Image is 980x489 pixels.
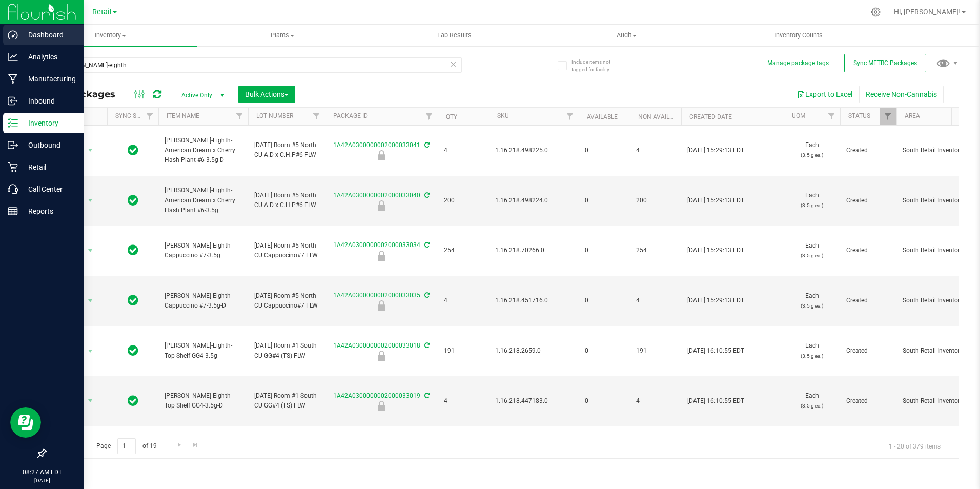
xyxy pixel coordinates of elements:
p: [DATE] [5,477,79,484]
div: Newly Received [323,150,439,160]
a: Qty [446,113,457,120]
a: Inventory [25,25,197,46]
span: 0 [585,196,624,206]
span: In Sync [128,243,138,257]
span: Clear [450,57,457,71]
span: select [84,294,97,308]
p: Dashboard [18,29,79,41]
a: 1A42A0300000002000033034 [333,241,420,249]
span: Each [790,391,834,411]
a: Created Date [689,113,732,120]
span: Sync from Compliance System [423,342,430,349]
span: [DATE] 15:29:13 EDT [687,196,744,206]
button: Export to Excel [790,86,859,103]
span: 1.16.218.70266.0 [495,246,573,255]
div: Newly Received [323,300,439,311]
span: All Packages [53,89,126,100]
span: 1 - 20 of 379 items [881,438,949,454]
span: [DATE] 15:29:13 EDT [687,146,744,155]
span: 0 [585,146,624,155]
inline-svg: Inbound [8,96,18,106]
span: Each [790,140,834,160]
a: Filter [823,108,840,125]
span: select [84,243,97,258]
inline-svg: Manufacturing [8,74,18,84]
span: [DATE] 15:29:13 EDT [687,246,744,255]
p: Manufacturing [18,73,79,85]
span: 200 [636,196,675,206]
a: Area [905,112,920,119]
span: 4 [444,396,483,406]
span: Created [846,196,890,206]
p: (3.5 g ea.) [790,150,834,160]
p: Analytics [18,51,79,63]
span: [DATE] Room #5 North CU A.D x C.H.P#6 FLW [254,140,319,160]
span: select [84,143,97,157]
a: Filter [231,108,248,125]
span: [DATE] Room #5 North CU Cappuccino#7 FLW [254,291,319,311]
span: [DATE] Room #1 South CU GG#4 (TS) FLW [254,341,319,360]
span: 0 [585,346,624,356]
a: 1A42A0300000002000033040 [333,192,420,199]
div: Newly Received [323,401,439,411]
span: Retail [92,8,112,16]
span: 1.16.218.447183.0 [495,396,573,406]
a: Filter [880,108,896,125]
a: Available [587,113,618,120]
span: 0 [585,396,624,406]
a: Go to the last page [188,438,203,452]
a: 1A42A0300000002000033041 [333,141,420,149]
button: Sync METRC Packages [844,54,926,72]
div: Manage settings [869,7,882,17]
p: Call Center [18,183,79,195]
button: Manage package tags [767,59,829,68]
span: 191 [636,346,675,356]
a: Filter [562,108,579,125]
span: 254 [444,246,483,255]
a: 1A42A0300000002000033019 [333,392,420,399]
p: Retail [18,161,79,173]
span: In Sync [128,193,138,208]
span: 0 [585,296,624,305]
span: [DATE] 16:10:55 EDT [687,396,744,406]
a: Lab Results [369,25,541,46]
a: 1A42A0300000002000033018 [333,342,420,349]
p: 08:27 AM EDT [5,467,79,477]
p: Outbound [18,139,79,151]
inline-svg: Analytics [8,52,18,62]
p: Reports [18,205,79,217]
div: Newly Received [323,251,439,261]
a: Inventory Counts [712,25,885,46]
span: Audit [541,31,712,40]
span: South Retail Inventory [903,296,967,305]
span: select [84,193,97,208]
span: South Retail Inventory [903,196,967,206]
inline-svg: Inventory [8,118,18,128]
a: Go to the next page [172,438,187,452]
a: Filter [421,108,438,125]
span: Each [790,291,834,311]
input: 1 [117,438,136,454]
span: Sync from Compliance System [423,141,430,149]
div: Newly Received [323,200,439,211]
span: [PERSON_NAME]-Eighth-Top Shelf GG4-3.5g-D [165,391,242,411]
button: Bulk Actions [238,86,295,103]
a: Non-Available [638,113,684,120]
span: 1.16.218.2659.0 [495,346,573,356]
span: select [84,394,97,408]
inline-svg: Call Center [8,184,18,194]
span: In Sync [128,143,138,157]
iframe: Resource center [10,407,41,438]
p: Inbound [18,95,79,107]
span: Created [846,246,890,255]
span: 4 [636,146,675,155]
a: Lot Number [256,112,293,119]
div: Newly Received [323,351,439,361]
a: Package ID [333,112,368,119]
span: Include items not tagged for facility [571,58,623,73]
p: (3.5 g ea.) [790,251,834,260]
span: 4 [636,396,675,406]
p: (3.5 g ea.) [790,401,834,411]
span: Sync from Compliance System [423,241,430,249]
span: Each [790,341,834,360]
